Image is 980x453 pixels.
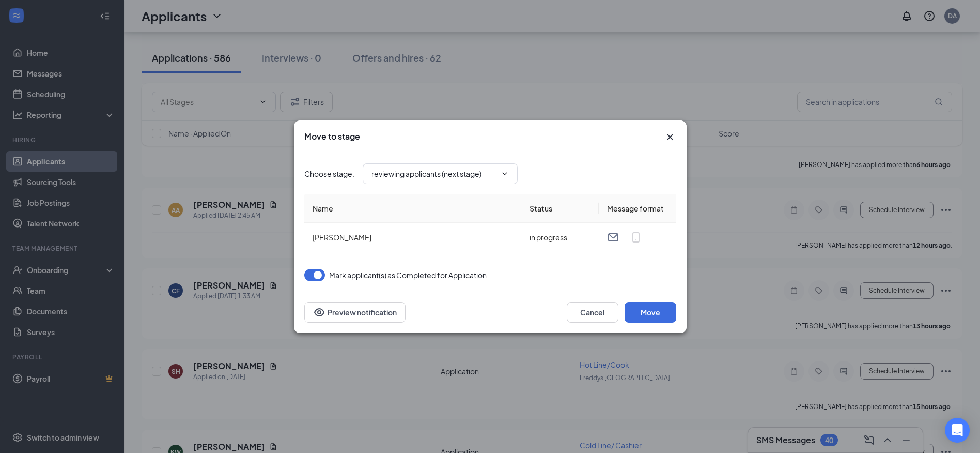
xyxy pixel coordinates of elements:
svg: Email [607,231,619,244]
span: Mark applicant(s) as Completed for Application [329,269,487,281]
button: Move [625,302,676,323]
button: Preview notificationEye [304,302,406,323]
svg: Cross [664,131,676,143]
svg: Eye [313,306,325,319]
h3: Move to stage [304,131,360,142]
th: Name [304,194,521,223]
svg: MobileSms [630,231,642,244]
span: Choose stage : [304,168,354,179]
button: Cancel [567,302,618,323]
td: in progress [521,223,599,252]
th: Status [521,194,599,223]
svg: ChevronDown [501,170,509,178]
button: Close [664,131,676,143]
div: Open Intercom Messenger [945,418,970,443]
span: [PERSON_NAME] [313,233,371,242]
th: Message format [599,194,676,223]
